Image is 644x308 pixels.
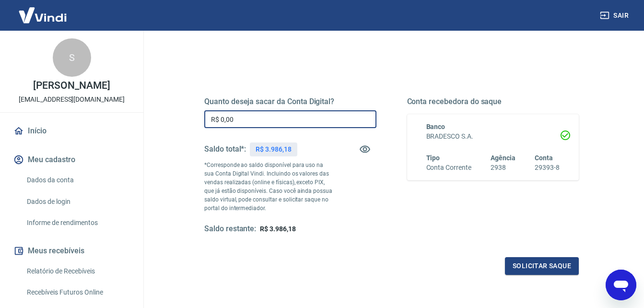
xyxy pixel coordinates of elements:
a: Relatório de Recebíveis [23,261,132,281]
h5: Quanto deseja sacar da Conta Digital? [204,97,376,107]
a: Dados da conta [23,170,132,190]
h5: Conta recebedora do saque [407,97,579,107]
button: Meus recebíveis [12,240,132,261]
p: [PERSON_NAME] [33,81,110,91]
h6: Conta Corrente [426,163,471,173]
button: Sair [598,7,632,24]
span: Agência [491,154,515,162]
p: R$ 3.986,18 [256,144,291,154]
span: Tipo [426,154,440,162]
span: Banco [426,123,445,130]
iframe: Botão para abrir a janela de mensagens [606,270,636,300]
h5: Saldo restante: [204,224,256,234]
p: *Corresponde ao saldo disponível para uso na sua Conta Digital Vindi. Incluindo os valores das ve... [204,161,333,213]
a: Dados de login [23,192,132,212]
p: [EMAIL_ADDRESS][DOMAIN_NAME] [19,95,125,105]
h6: 2938 [491,163,515,173]
span: Conta [535,154,553,162]
a: Início [12,120,132,142]
span: R$ 3.986,18 [260,225,295,233]
div: S [53,38,91,77]
a: Informe de rendimentos [23,213,132,233]
img: Vindi [12,0,74,30]
button: Solicitar saque [505,257,579,275]
h5: Saldo total*: [204,144,246,154]
button: Meu cadastro [12,149,132,170]
h6: BRADESCO S.A. [426,131,560,142]
a: Recebíveis Futuros Online [23,283,132,302]
h6: 29393-8 [535,163,560,173]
